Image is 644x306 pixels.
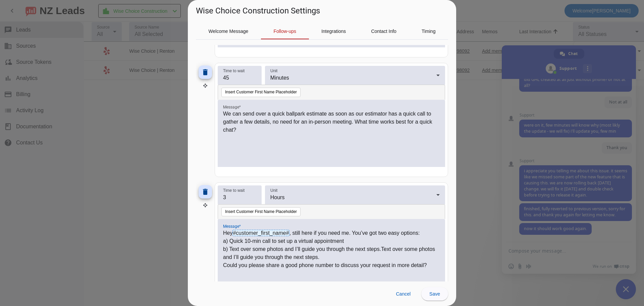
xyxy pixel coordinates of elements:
p: Hey , still here if you need me. You’ve got two easy options: [223,229,440,237]
p: Could you please share a good phone number to discuss your request in more detail? [223,261,440,269]
mat-label: Time to wait [223,69,245,73]
mat-label: Unit [270,188,277,192]
span: Hours [270,194,285,200]
button: Cancel [390,287,416,301]
p: b) Text over some photos and I’ll guide you through the next steps.Text over some photos and I’ll... [223,245,440,261]
h1: Wise Choice Construction Settings [196,5,320,16]
span: Welcome Message [209,29,249,34]
mat-label: Time to wait [223,188,245,192]
span: #customer_first_name# [232,230,289,236]
button: Insert Customer First Name Placeholder [221,88,301,97]
mat-label: Unit [270,69,277,73]
button: Insert Customer First Name Placeholder [221,207,301,217]
span: Timing [422,29,436,34]
span: Save [429,291,440,297]
button: Save [421,287,448,301]
p: a) Quick 10-min call to set up a virtual appointment [223,237,440,245]
span: Follow-ups [273,29,296,34]
span: Cancel [396,291,411,297]
mat-icon: delete [201,188,209,196]
mat-icon: delete [201,68,209,76]
span: Contact Info [371,29,396,34]
p: We can send over a quick ballpark estimate as soon as our estimator has a quick call to gather a ... [223,110,440,134]
span: Integrations [321,29,346,34]
span: Minutes [270,75,289,81]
